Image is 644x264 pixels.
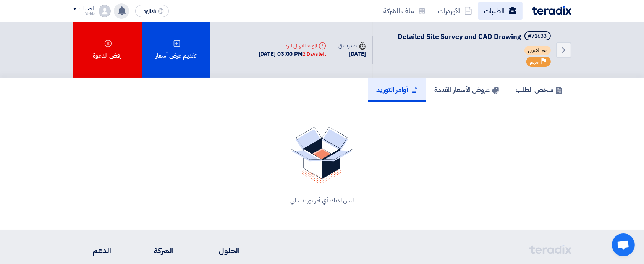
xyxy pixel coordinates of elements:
div: Yehia [73,12,95,16]
div: تقديم عرض أسعار [142,22,210,78]
li: الحلول [197,245,240,256]
img: No Quotations Found! [291,127,353,184]
div: صدرت في [338,42,366,50]
button: English [135,5,169,17]
h5: ملخص الطلب [516,85,563,94]
div: رفض الدعوة [73,22,142,78]
a: أوامر التوريد [368,78,426,102]
li: الدعم [73,245,112,256]
span: تم القبول [524,46,551,55]
div: #71633 [528,34,547,39]
a: عروض الأسعار المقدمة [426,78,508,102]
span: مهم [530,58,539,66]
li: الشركة [134,245,174,256]
div: ليس لديك أي أمر توريد حالي [82,196,562,205]
a: الأوردرات [432,2,478,20]
h5: عروض الأسعار المقدمة [435,85,499,94]
a: الطلبات [478,2,523,20]
div: Open chat [612,233,635,256]
span: English [140,9,156,14]
h5: أوامر التوريد [377,85,418,94]
div: 2 Days left [303,50,326,58]
a: ملخص الطلب [508,78,571,102]
a: ملف الشركة [378,2,432,20]
div: الحساب [79,6,95,12]
div: [DATE] [338,50,366,58]
img: profile_test.png [99,5,111,17]
h5: Detailed Site Survey and CAD Drawing [398,31,552,42]
span: Detailed Site Survey and CAD Drawing [398,31,521,42]
div: [DATE] 03:00 PM [259,50,326,58]
img: Teradix logo [532,6,571,15]
div: الموعد النهائي للرد [259,42,326,50]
